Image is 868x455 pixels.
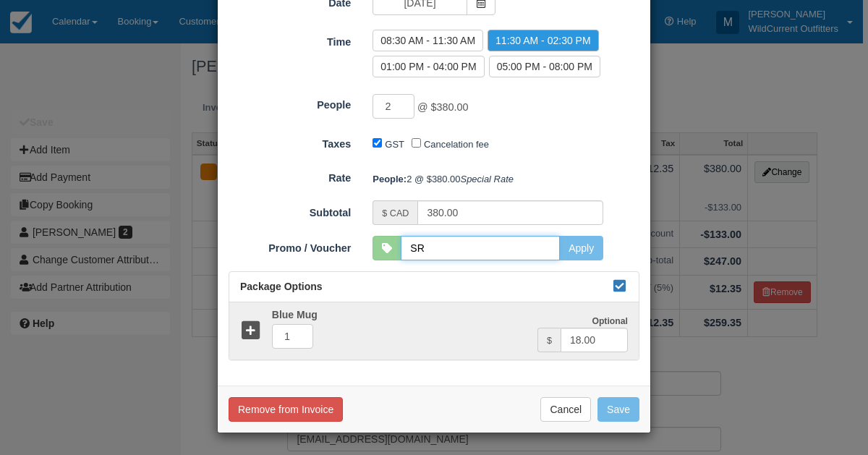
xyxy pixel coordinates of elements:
[373,30,483,51] label: 08:30 AM - 11:30 AM
[240,281,323,292] span: Package Options
[362,167,650,191] div: 2 @ $380.00
[218,132,362,152] label: Taxes
[597,397,639,422] button: Save
[218,166,362,186] label: Rate
[488,30,599,51] label: 11:30 AM - 02:30 PM
[417,102,469,114] span: @ $380.00
[489,56,600,77] label: 05:00 PM - 08:00 PM
[373,174,407,184] strong: People
[461,174,514,184] em: Special Rate
[218,236,362,256] label: Promo / Voucher
[385,139,404,150] label: GST
[547,336,552,346] small: $
[229,397,343,422] button: Remove from Invoice
[373,56,484,77] label: 01:00 PM - 04:00 PM
[229,302,639,360] a: Optional $
[592,316,628,326] strong: Optional
[218,30,362,50] label: Time
[261,310,537,320] h5: Blue Mug
[540,397,591,422] button: Cancel
[559,236,603,260] button: Apply
[424,139,489,150] label: Cancelation fee
[382,208,409,218] small: $ CAD
[373,94,414,119] input: People
[218,200,362,221] label: Subtotal
[218,93,362,113] label: People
